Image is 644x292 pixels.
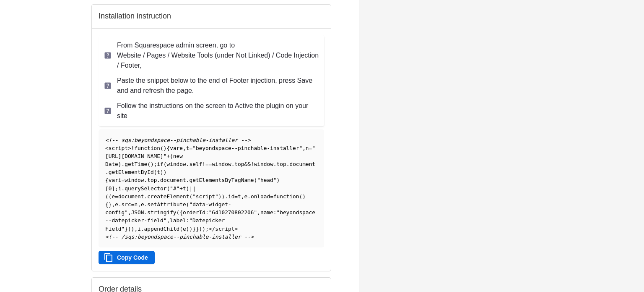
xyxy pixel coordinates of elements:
span: < [105,145,109,151]
span: ( [105,193,109,200]
span: function [134,145,160,151]
span: . [273,161,277,167]
span: ( [254,177,257,183]
span: { [105,201,109,208]
span: , [257,209,260,216]
span: . [286,161,290,167]
span: = [189,145,192,151]
span: ( [109,193,112,200]
span: t [157,169,160,175]
span: "[URL][DOMAIN_NAME]" [105,145,315,159]
span: src [122,201,131,208]
span: , [166,217,170,224]
span: { [105,177,109,183]
h2: Installation instruction [99,11,324,21]
span: n [134,201,138,208]
span: JSON [131,209,144,216]
span: t [183,185,186,192]
span: var [109,177,118,183]
span: Date [105,161,118,167]
span: . [122,185,125,192]
span: "6410270802206" [209,209,257,216]
span: name [260,209,273,216]
span: : [273,209,277,216]
span: . [157,177,160,183]
span: ( [154,169,157,175]
span: = [122,177,125,183]
span: new [173,153,183,159]
span: e [115,201,118,208]
span: > [234,226,238,232]
span: t [238,193,241,200]
span: setAttribute [147,201,186,208]
span: window [212,161,231,167]
span: document [160,177,186,183]
span: , [302,145,306,151]
span: i [138,226,141,232]
span: . [141,226,144,232]
span: ) [118,161,122,167]
span: script [109,145,128,151]
span: . [144,209,147,216]
span: ( [147,161,151,167]
p: Paste the snippet below to the end of Footer injection, press Save and and refresh the page. [117,76,319,96]
span: id [228,193,234,200]
span: ) [160,169,164,175]
span: ) [218,193,222,200]
span: . [118,201,122,208]
span: , [134,226,138,232]
span: "Datepicker Field" [105,217,228,231]
span: ) [164,169,167,175]
span: . [225,193,228,200]
span: e [183,226,186,232]
span: appendChild [144,226,180,232]
span: ) [186,185,190,192]
span: ( [299,193,303,200]
span: . [186,177,190,183]
span: . [144,201,148,208]
span: ) [131,226,135,232]
span: stringify [147,209,176,216]
span: } [125,226,128,232]
span: ( [170,153,173,159]
span: , [241,193,244,200]
span: > [128,145,131,151]
span: <!-- sqs:beyondspace--pinchable-installer --> [105,137,251,143]
span: "#" [170,185,179,192]
span: . [231,161,235,167]
span: . [247,193,251,200]
span: , [183,145,186,151]
span: ! [131,145,135,151]
span: ( [177,209,180,216]
span: var [170,145,179,151]
span: ( [189,193,192,200]
span: && [244,161,250,167]
span: window [167,161,186,167]
button: Copy Code [99,251,155,264]
span: . [144,177,148,183]
span: ( [164,161,167,167]
span: getTime [125,161,147,167]
span: e [141,201,144,208]
span: top [234,161,244,167]
span: !== [202,161,212,167]
span: function [273,193,299,200]
span: e [244,193,248,200]
span: createElement [147,193,189,200]
span: ) [276,177,280,183]
span: n [306,145,309,151]
span: + [166,153,170,159]
span: . [144,193,148,200]
span: = [131,201,135,208]
span: { [166,145,170,151]
span: window [254,161,273,167]
span: "head" [257,177,276,183]
span: 0 [109,185,112,192]
span: onload [251,193,270,200]
span: ) [189,226,192,232]
span: ; [115,185,118,192]
span: . [105,169,109,175]
span: ( [160,145,164,151]
span: </ [209,226,215,232]
span: e [179,145,183,151]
